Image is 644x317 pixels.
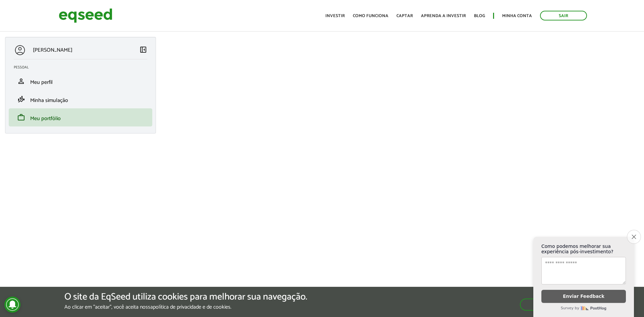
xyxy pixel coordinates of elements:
[139,46,147,54] span: left_panel_close
[30,78,53,87] span: Meu perfil
[396,14,413,18] a: Captar
[502,14,532,18] a: Minha conta
[30,96,68,105] span: Minha simulação
[14,65,152,69] h2: Pessoal
[17,95,25,103] span: finance_mode
[9,72,152,90] li: Meu perfil
[474,14,485,18] a: Blog
[59,7,112,24] img: EqSeed
[64,304,307,310] p: Ao clicar em "aceitar", você aceita nossa .
[30,114,61,123] span: Meu portfólio
[33,47,72,53] p: [PERSON_NAME]
[14,77,147,85] a: personMeu perfil
[9,90,152,108] li: Minha simulação
[14,95,147,103] a: finance_modeMinha simulação
[139,46,147,55] a: Colapsar menu
[353,14,388,18] a: Como funciona
[14,113,147,121] a: workMeu portfólio
[540,11,587,20] a: Sair
[421,14,466,18] a: Aprenda a investir
[153,305,230,310] a: política de privacidade e de cookies
[520,299,580,311] button: Aceitar
[17,77,25,85] span: person
[17,113,25,121] span: work
[64,292,307,302] h5: O site da EqSeed utiliza cookies para melhorar sua navegação.
[325,14,345,18] a: Investir
[9,108,152,126] li: Meu portfólio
